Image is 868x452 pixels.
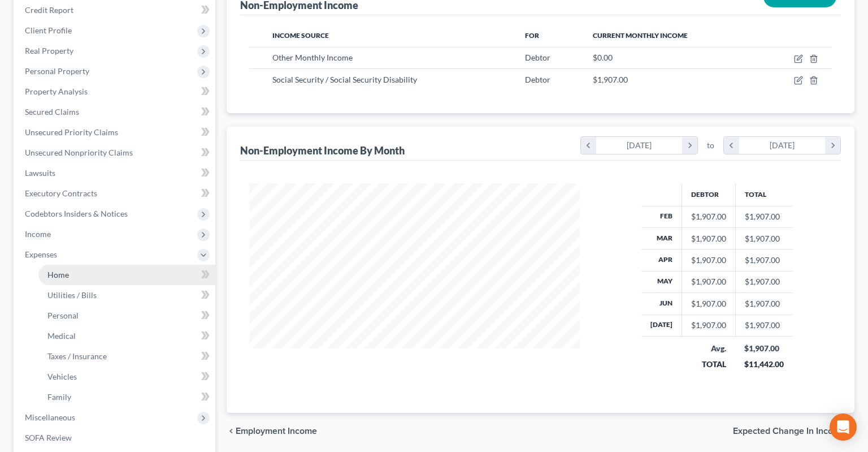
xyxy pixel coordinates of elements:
[25,168,55,178] span: Lawsuits
[272,53,353,62] span: Other Monthly Income
[47,270,69,279] span: Home
[25,46,73,55] span: Real Property
[16,183,215,204] a: Executory Contracts
[16,163,215,183] a: Lawsuits
[25,188,97,198] span: Executory Contracts
[691,359,726,370] div: TOTAL
[735,227,793,249] td: $1,907.00
[525,31,539,40] span: For
[47,311,79,320] span: Personal
[724,137,739,154] i: chevron_left
[25,229,51,239] span: Income
[691,211,726,222] div: $1,907.00
[691,343,726,354] div: Avg.
[739,137,826,154] div: [DATE]
[735,271,793,292] td: $1,907.00
[735,293,793,315] td: $1,907.00
[596,137,683,154] div: [DATE]
[830,414,857,441] div: Open Intercom Messenger
[38,285,215,305] a: Utilities / Bills
[25,127,118,137] span: Unsecured Priority Claims
[47,351,107,361] span: Taxes / Insurance
[735,206,793,227] td: $1,907.00
[691,255,726,266] div: $1,907.00
[25,148,133,157] span: Unsecured Nonpriority Claims
[707,140,714,151] span: to
[25,249,57,259] span: Expenses
[38,367,215,387] a: Vehicles
[272,75,417,84] span: Social Security / Social Security Disability
[641,206,682,227] th: Feb
[47,392,71,402] span: Family
[272,31,329,40] span: Income Source
[38,346,215,367] a: Taxes / Insurance
[682,137,697,154] i: chevron_right
[25,412,75,422] span: Miscellaneous
[25,433,72,442] span: SOFA Review
[593,53,613,62] span: $0.00
[25,25,72,35] span: Client Profile
[641,315,682,336] th: [DATE]
[691,298,726,309] div: $1,907.00
[25,66,89,76] span: Personal Property
[733,427,845,436] span: Expected Change in Income
[227,427,317,436] button: chevron_left Employment Income
[641,271,682,292] th: May
[525,75,550,84] span: Debtor
[38,387,215,407] a: Family
[16,143,215,163] a: Unsecured Nonpriority Claims
[25,107,79,117] span: Secured Claims
[38,305,215,326] a: Personal
[236,427,317,436] span: Employment Income
[744,359,784,370] div: $11,442.00
[38,326,215,346] a: Medical
[691,320,726,331] div: $1,907.00
[38,265,215,285] a: Home
[641,227,682,249] th: Mar
[682,183,735,206] th: Debtor
[227,427,236,436] i: chevron_left
[581,137,596,154] i: chevron_left
[525,53,550,62] span: Debtor
[16,81,215,102] a: Property Analysis
[47,372,77,381] span: Vehicles
[641,293,682,315] th: Jun
[593,31,688,40] span: Current Monthly Income
[744,343,784,354] div: $1,907.00
[25,87,88,96] span: Property Analysis
[47,331,76,341] span: Medical
[25,209,128,218] span: Codebtors Insiders & Notices
[47,290,97,300] span: Utilities / Bills
[691,276,726,287] div: $1,907.00
[735,183,793,206] th: Total
[735,249,793,271] td: $1,907.00
[593,75,628,84] span: $1,907.00
[16,102,215,122] a: Secured Claims
[641,249,682,271] th: Apr
[16,122,215,143] a: Unsecured Priority Claims
[240,144,405,157] div: Non-Employment Income By Month
[691,233,726,244] div: $1,907.00
[825,137,840,154] i: chevron_right
[735,315,793,336] td: $1,907.00
[16,428,215,448] a: SOFA Review
[25,5,73,15] span: Credit Report
[733,427,854,436] button: Expected Change in Income chevron_right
